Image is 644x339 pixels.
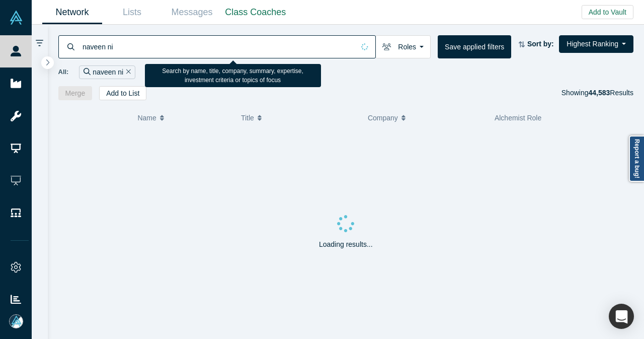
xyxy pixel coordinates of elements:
button: Add to Vault [582,5,633,19]
button: Company [368,107,484,128]
strong: 44,583 [588,89,610,97]
span: Alchemist Role [495,114,541,122]
strong: Sort by: [527,40,554,48]
a: Messages [162,1,222,24]
button: Save applied filters [438,35,511,58]
button: Add to List [99,86,146,100]
a: Network [42,1,102,24]
button: Merge [58,86,93,100]
img: Alchemist Vault Logo [9,11,23,25]
div: naveen ni [79,65,135,79]
p: Loading results... [319,239,373,250]
a: Class Coaches [222,1,289,24]
img: Mia Scott's Account [9,314,23,328]
span: Name [137,107,156,128]
button: Title [241,107,357,128]
button: Name [137,107,230,128]
button: Roles [375,35,431,58]
span: Results [588,89,633,97]
div: Showing [561,86,633,100]
input: Search by name, title, company, summary, expertise, investment criteria or topics of focus [82,35,354,58]
button: Remove Filter [123,66,131,78]
span: Company [368,107,398,128]
a: Report a bug! [629,135,644,182]
button: Highest Ranking [559,35,633,53]
span: Title [241,107,254,128]
span: All: [58,67,69,77]
a: Lists [102,1,162,24]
